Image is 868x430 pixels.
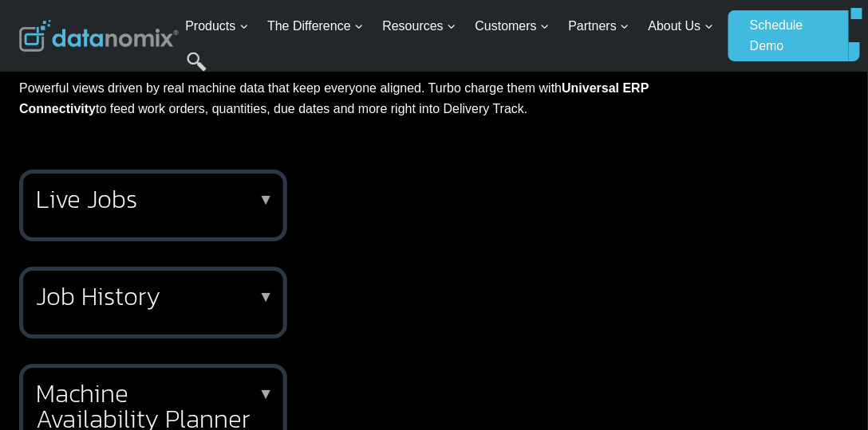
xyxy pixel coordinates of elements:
p: Powerful views driven by real machine data that keep everyone aligned. Turbo charge them with to ... [19,78,721,119]
span: Last Name [314,1,365,15]
a: Schedule Demo [728,10,849,61]
h2: Live Jobs [36,186,264,212]
a: Terms [179,355,203,366]
img: Datanomix [19,20,179,52]
p: ▼ [258,291,274,303]
span: Partners [569,16,629,37]
span: About Us [649,16,714,37]
span: The Difference [267,16,364,37]
a: Privacy Policy [217,355,269,366]
iframe: Chat Widget [788,354,868,430]
span: Products [185,16,248,37]
a: Search [187,52,207,88]
span: Customers [475,16,550,37]
span: Resources [382,16,456,37]
p: ▼ [258,194,274,205]
h2: Job History [36,283,264,309]
strong: Universal ERP Connectivity [19,81,649,115]
span: State/Region [314,197,376,211]
p: ▼ [258,389,274,400]
span: Phone number [314,66,386,80]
